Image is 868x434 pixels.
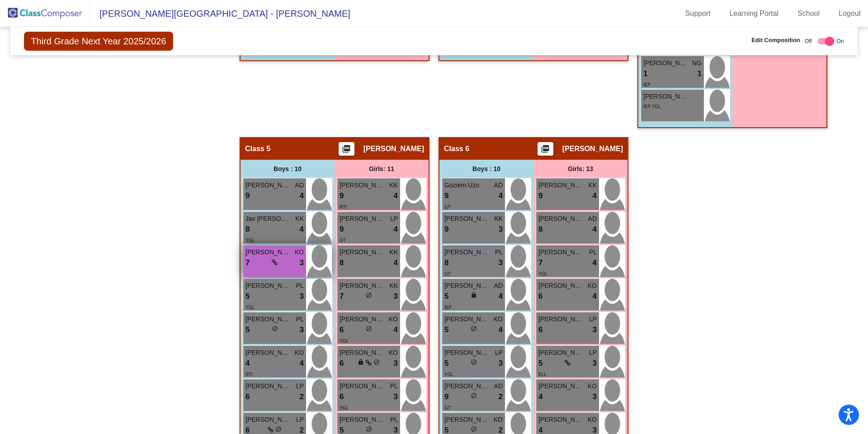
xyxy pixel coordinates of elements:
span: 7 [245,257,250,269]
span: do_not_disturb_alt [366,292,372,298]
span: YGL [444,372,453,377]
span: [PERSON_NAME] [538,181,584,190]
span: [PERSON_NAME] [562,144,623,153]
span: YGL [245,305,255,310]
span: NG [692,58,702,68]
span: RTI [340,205,347,210]
span: YGL [340,405,349,410]
span: 5 [444,358,448,369]
button: Print Students Details [538,142,553,156]
span: Class 5 [245,144,270,153]
span: 4 [394,224,398,235]
span: [PERSON_NAME] [643,58,689,68]
span: 9 [340,224,344,235]
span: ELL [538,372,547,377]
span: KK [494,214,503,224]
span: IEP [643,82,651,87]
span: YGL [340,339,349,343]
span: PL [296,281,304,291]
span: [PERSON_NAME] [444,315,490,324]
span: 9 [444,190,448,202]
span: 5 [444,291,448,302]
span: [PERSON_NAME] [245,281,291,291]
span: 1 [643,68,647,80]
span: KO [588,281,597,291]
span: [PERSON_NAME] [245,248,291,257]
span: PL [296,315,304,324]
span: 8 [340,257,344,269]
span: 3 [300,257,304,269]
span: AD [494,382,503,391]
span: [PERSON_NAME] [444,281,490,291]
span: 4 [394,190,398,202]
span: lock [358,359,364,365]
span: 4 [394,324,398,336]
span: LP [589,348,597,358]
span: [PERSON_NAME] [538,348,584,358]
span: 4 [593,190,597,202]
span: YGL [245,238,255,243]
span: 4 [593,224,597,235]
span: 4 [593,291,597,302]
span: KK [588,181,597,190]
span: 3 [593,324,597,336]
span: [PERSON_NAME] [340,348,385,358]
span: [PERSON_NAME] [538,382,584,391]
span: 4 [499,324,503,336]
span: AD [494,181,503,190]
span: do_not_disturb_alt [471,359,477,365]
span: 6 [538,291,542,302]
span: 9 [245,190,250,202]
span: [PERSON_NAME] Bestuzhev [340,315,385,324]
div: Boys : 10 [439,160,533,178]
span: 6 [245,391,250,403]
span: YGL [538,272,547,277]
span: LP [296,415,304,424]
span: LP [495,348,503,358]
span: [PERSON_NAME] [538,214,584,224]
span: Off [805,37,812,45]
span: [PERSON_NAME] [363,144,424,153]
span: IEP [444,305,452,310]
span: On [837,37,844,45]
span: RTI [245,372,253,377]
span: Jax [PERSON_NAME] [245,214,291,224]
span: [PERSON_NAME] [340,281,385,291]
span: [PERSON_NAME] [245,415,291,424]
span: [PERSON_NAME] [538,315,584,324]
span: KO [494,315,503,324]
span: AD [588,214,597,224]
mat-icon: picture_as_pdf [341,144,352,157]
span: do_not_disturb_alt [373,359,380,365]
span: 3 [394,291,398,302]
span: 9 [444,224,448,235]
span: 3 [593,358,597,369]
span: 4 [300,224,304,235]
span: 5 [245,324,250,336]
span: GT [444,405,451,410]
a: Logout [831,6,868,21]
span: IEP YGL [643,104,661,109]
span: PL [589,248,597,257]
span: GT [444,272,451,277]
span: 3 [300,324,304,336]
span: 2 [300,391,304,403]
span: [PERSON_NAME] [245,315,291,324]
span: [PERSON_NAME] [340,415,385,424]
span: 5 [538,358,542,369]
span: do_not_disturb_alt [366,325,372,332]
span: LP [589,315,597,324]
span: 4 [394,257,398,269]
span: [PERSON_NAME][GEOGRAPHIC_DATA] - [PERSON_NAME] [90,6,350,21]
a: Learning Portal [722,6,786,21]
span: PL [390,382,398,391]
span: 9 [538,190,542,202]
span: [PERSON_NAME] [340,382,385,391]
span: KO [588,382,597,391]
div: Boys : 10 [241,160,335,178]
span: [PERSON_NAME] [340,248,385,257]
span: KK [389,181,398,190]
span: 3 [300,291,304,302]
span: LP [390,214,398,224]
span: 5 [444,324,448,336]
